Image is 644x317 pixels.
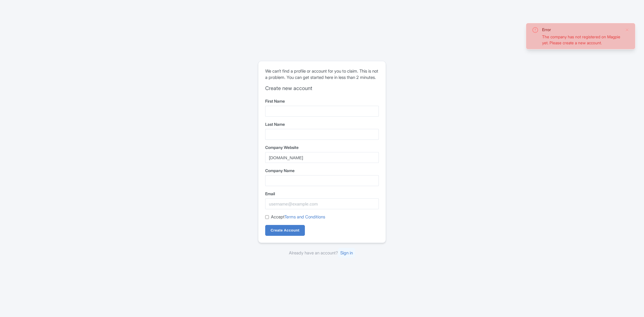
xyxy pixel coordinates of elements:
[625,27,629,33] button: Close
[265,144,379,150] label: Company Website
[542,27,620,33] div: Error
[265,191,379,197] label: Email
[265,85,379,91] h2: Create new account
[265,168,379,174] label: Company Name
[265,68,379,81] p: We can’t find a profile or account for you to claim. This is not a problem. You can get started h...
[265,198,379,209] input: username@example.com
[271,214,325,220] label: Accept
[542,34,620,46] div: The company has not registered on Magpie yet. Please create a new account.
[265,225,305,236] input: Create Account
[265,98,379,104] label: First Name
[284,214,325,220] a: Terms and Conditions
[338,248,355,258] a: Sign in
[265,152,379,163] input: example.com
[258,250,386,256] div: Already have an account?
[265,121,379,127] label: Last Name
